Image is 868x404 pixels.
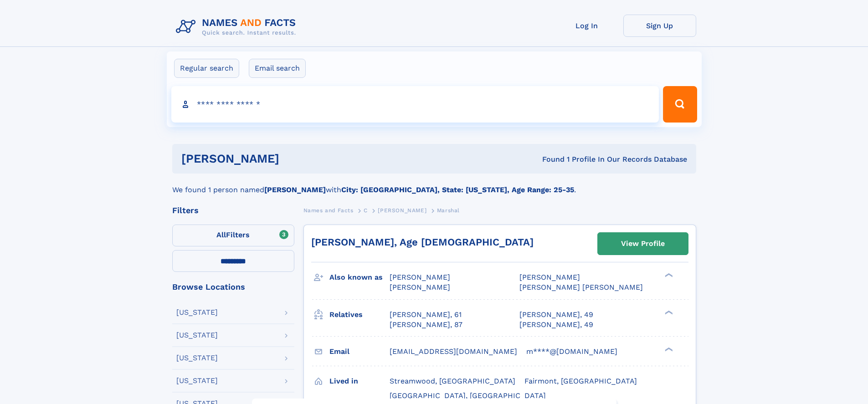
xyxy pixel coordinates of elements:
[598,233,688,255] a: View Profile
[172,15,303,39] img: Logo Names and Facts
[249,59,306,78] label: Email search
[663,86,697,123] button: Search Button
[390,377,515,385] span: Streamwood, [GEOGRAPHIC_DATA]
[172,206,294,215] div: Filters
[311,236,534,248] a: [PERSON_NAME], Age [DEMOGRAPHIC_DATA]
[390,273,450,281] span: [PERSON_NAME]
[176,332,218,339] div: [US_STATE]
[264,185,326,194] b: [PERSON_NAME]
[411,154,687,164] div: Found 1 Profile In Our Records Database
[519,320,593,330] a: [PERSON_NAME], 49
[524,377,637,385] span: Fairmont, [GEOGRAPHIC_DATA]
[174,59,239,78] label: Regular search
[341,185,574,194] b: City: [GEOGRAPHIC_DATA], State: [US_STATE], Age Range: 25-35
[519,273,580,281] span: [PERSON_NAME]
[329,270,390,285] h3: Also known as
[172,225,294,246] label: Filters
[364,207,368,214] span: C
[550,15,623,37] a: Log In
[176,309,218,316] div: [US_STATE]
[171,86,659,123] input: search input
[621,233,665,254] div: View Profile
[303,205,354,216] a: Names and Facts
[176,377,218,384] div: [US_STATE]
[519,310,593,320] a: [PERSON_NAME], 49
[663,272,673,278] div: ❯
[390,391,546,400] span: [GEOGRAPHIC_DATA], [GEOGRAPHIC_DATA]
[378,207,426,214] span: [PERSON_NAME]
[172,174,696,195] div: We found 1 person named with .
[390,320,462,330] a: [PERSON_NAME], 87
[378,205,426,216] a: [PERSON_NAME]
[663,309,673,315] div: ❯
[176,354,218,362] div: [US_STATE]
[623,15,696,37] a: Sign Up
[390,283,450,291] span: [PERSON_NAME]
[172,283,294,291] div: Browse Locations
[329,307,390,322] h3: Relatives
[329,344,390,359] h3: Email
[390,310,462,320] a: [PERSON_NAME], 61
[663,346,673,352] div: ❯
[364,205,368,216] a: C
[181,153,411,164] h1: [PERSON_NAME]
[390,347,517,356] span: [EMAIL_ADDRESS][DOMAIN_NAME]
[437,207,460,214] span: Marshal
[216,230,226,239] span: All
[519,283,643,291] span: [PERSON_NAME] [PERSON_NAME]
[329,373,390,389] h3: Lived in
